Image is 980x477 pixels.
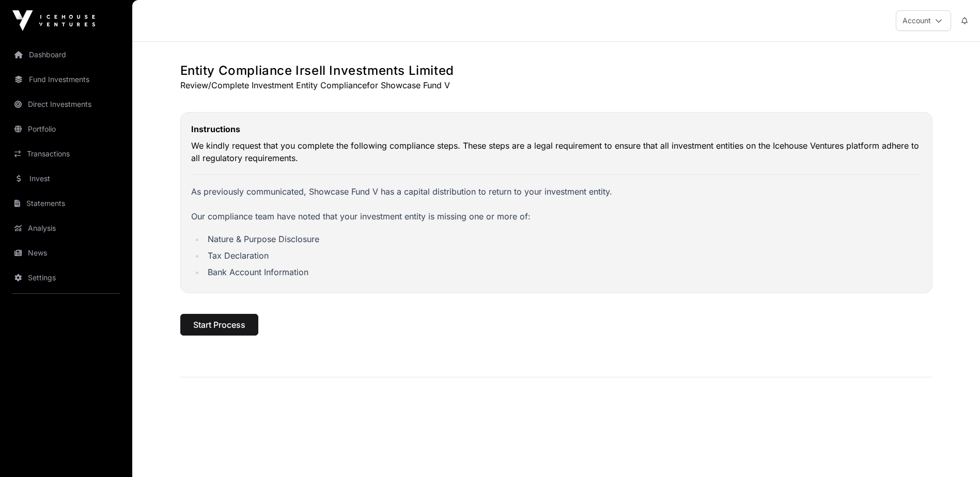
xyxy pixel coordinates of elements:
[205,266,922,278] li: Bank Account Information
[205,249,922,262] li: Tax Declaration
[180,314,258,336] button: Start Process
[191,124,240,134] strong: Instructions
[367,80,450,90] span: for Showcase Fund V
[8,43,124,66] a: Dashboard
[180,62,932,79] h1: Entity Compliance Irsell Investments Limited
[8,192,124,215] a: Statements
[8,242,124,264] a: News
[8,93,124,116] a: Direct Investments
[8,118,124,140] a: Portfolio
[205,233,922,245] li: Nature & Purpose Disclosure
[191,185,922,222] p: As previously communicated, Showcase Fund V has a capital distribution to return to your investme...
[928,427,980,477] iframe: Chat Widget
[180,324,258,335] a: Start Process
[896,10,951,31] button: Account
[180,79,932,91] p: Review/Complete Investment Entity Compliance
[8,142,124,165] a: Transactions
[8,266,124,289] a: Settings
[193,319,245,331] span: Start Process
[8,68,124,91] a: Fund Investments
[8,167,124,190] a: Invest
[12,10,95,31] img: Icehouse Ventures Logo
[8,217,124,240] a: Analysis
[191,139,922,164] p: We kindly request that you complete the following compliance steps. These steps are a legal requi...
